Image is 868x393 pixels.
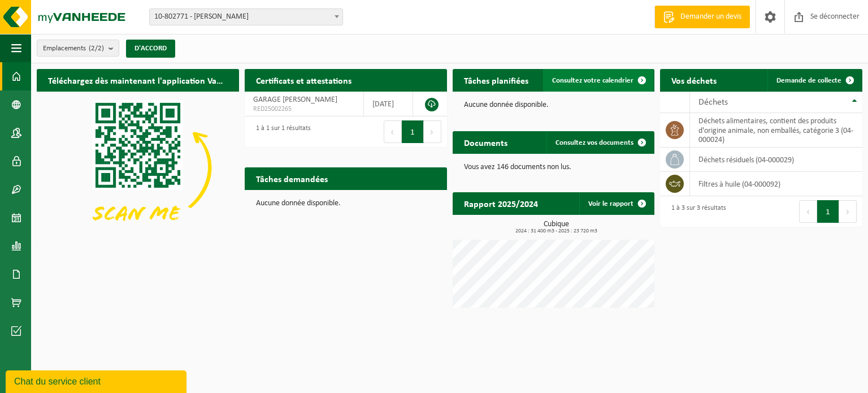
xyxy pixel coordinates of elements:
[6,368,189,393] iframe: widget de discussion
[37,40,119,57] button: Emplacements(2/2)
[817,200,839,223] button: 1
[826,208,830,217] font: 1
[555,139,633,146] font: Consultez vos documents
[256,175,328,184] font: Tâches demandées
[464,77,528,86] font: Tâches planifiées
[384,120,402,143] button: Précédent
[698,117,853,144] font: déchets alimentaires, contient des produits d'origine animale, non emballés, catégorie 3 (04-000024)
[150,9,342,25] span: 10-802771 - PEETERS CEDRIC - BONCELLES
[839,200,857,223] button: Suivant
[552,77,633,84] font: Consultez votre calendrier
[256,199,341,208] font: Aucune donnée disponible.
[424,120,441,143] button: Suivant
[464,101,549,109] font: Aucune donnée disponible.
[402,120,424,143] button: 1
[149,8,343,25] span: 10-802771 - PEETERS CEDRIC - BONCELLES
[698,180,780,188] font: filtres à huile (04-000092)
[126,40,175,58] button: D'ACCORD
[810,12,860,21] font: Se déconnecter
[37,92,239,243] img: Téléchargez l'application VHEPlus
[256,77,351,86] font: Certificats et attestations
[464,163,571,171] font: Vous avez 146 documents non lus.
[515,228,597,234] font: 2024 : 31 400 m3 - 2025 : 23 720 m3
[579,192,653,215] a: Voir le rapport
[256,125,311,132] font: 1 à 1 sur 1 résultats
[543,69,653,92] a: Consultez votre calendrier
[680,12,741,21] font: Demander un devis
[89,45,104,52] font: (2/2)
[654,6,750,28] a: Demander un devis
[671,77,717,86] font: Vos déchets
[464,139,507,148] font: Documents
[588,200,633,208] font: Voir le rapport
[410,128,415,137] font: 1
[253,96,337,104] font: GARAGE [PERSON_NAME]
[776,77,841,84] font: Demande de collecte
[372,100,394,109] font: [DATE]
[253,106,292,113] font: RED25002265
[154,12,249,21] font: 10-802771 - [PERSON_NAME]
[48,77,255,86] font: Téléchargez dès maintenant l'application Vanheede+ !
[43,45,86,52] font: Emplacements
[546,131,653,154] a: Consultez vos documents
[464,200,538,209] font: Rapport 2025/2024
[544,220,569,228] font: Cubique
[767,69,861,92] a: Demande de collecte
[698,156,794,164] font: déchets résiduels (04-000029)
[799,200,817,223] button: Précédent
[698,98,728,107] font: Déchets
[671,205,726,211] font: 1 à 3 sur 3 résultats
[134,45,167,52] font: D'ACCORD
